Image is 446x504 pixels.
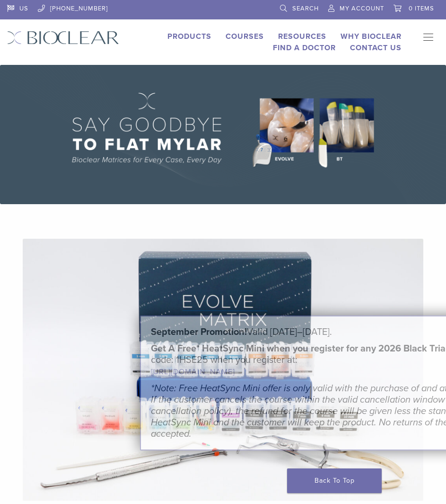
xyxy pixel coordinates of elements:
a: Back To Top [287,468,382,493]
a: Contact Us [350,43,402,53]
span: My Account [340,5,384,12]
a: [URL][DOMAIN_NAME] [151,367,235,377]
span: Search [292,5,319,12]
a: Products [167,32,211,41]
span: 0 items [409,5,434,12]
strong: September Promotion! [151,326,247,338]
a: Find A Doctor [273,43,336,53]
a: Why Bioclear [341,32,402,41]
img: Bioclear [7,31,119,45]
nav: Primary Navigation [416,31,439,45]
img: Evolve Matrix [23,239,423,501]
a: Courses [226,32,264,41]
a: Resources [278,32,326,41]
